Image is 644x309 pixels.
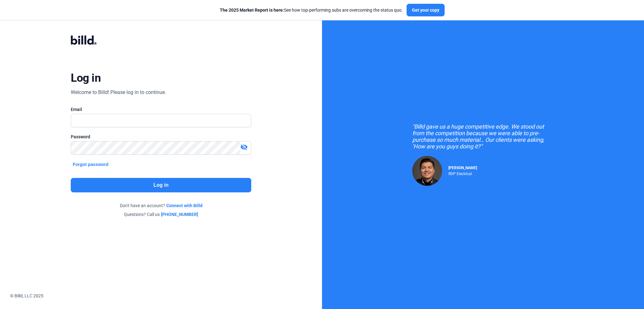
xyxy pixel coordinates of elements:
div: "Billd gave us a huge competitive edge. We stood out from the competition because we were able to... [412,123,554,150]
a: Connect with Billd [166,202,203,209]
mat-icon: visibility_off [240,143,248,151]
div: RDP Electrical [448,170,477,176]
div: Welcome to Billd! Please log in to continue. [71,89,166,96]
span: The 2025 Market Report is here: [220,8,284,13]
img: Raul Pacheco [412,156,442,186]
div: Log in [71,71,101,85]
div: Questions? Call us [71,211,251,218]
button: Forgot password [71,161,110,168]
button: Log in [71,178,251,192]
button: Get your copy [407,4,445,16]
div: Email [71,106,251,113]
div: See how top-performing subs are overcoming the status quo. [220,7,403,13]
div: Password [71,134,251,140]
div: Don't have an account? [71,202,251,209]
a: [PHONE_NUMBER] [161,211,198,218]
span: [PERSON_NAME] [448,166,477,170]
